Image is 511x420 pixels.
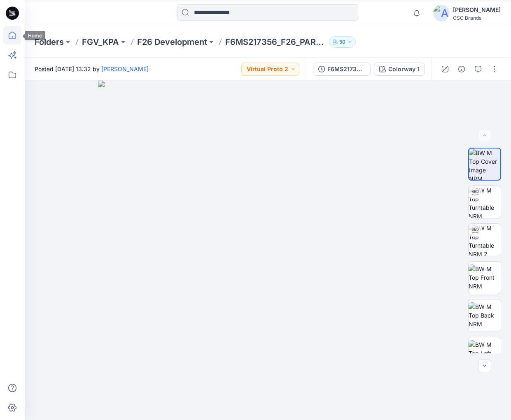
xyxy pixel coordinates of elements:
[469,265,501,290] img: BW M Top Front NRM
[82,36,119,48] a: FGV_KPA
[453,15,501,21] div: CSC Brands
[101,65,149,72] a: [PERSON_NAME]
[469,302,501,328] img: BW M Top Back NRM
[137,36,207,48] a: F26 Development
[327,65,365,74] div: F6MS217356_F26_PAREG_VP2
[35,36,64,48] a: Folders
[469,149,500,180] img: BW M Top Cover Image NRM
[35,65,149,73] span: Posted [DATE] 13:32 by
[433,5,450,21] img: avatar
[469,340,501,366] img: BW M Top Left NRM
[329,36,356,48] button: 50
[455,63,468,76] button: Details
[469,224,501,256] img: BW M Top Turntable NRM 2
[339,37,345,46] p: 50
[469,186,501,218] img: BW M Top Turntable NRM
[374,63,425,76] button: Colorway 1
[225,36,326,48] p: F6MS217356_F26_PAREG
[388,65,420,74] div: Colorway 1
[98,81,438,420] img: eyJhbGciOiJIUzI1NiIsImtpZCI6IjAiLCJzbHQiOiJzZXMiLCJ0eXAiOiJKV1QifQ.eyJkYXRhIjp7InR5cGUiOiJzdG9yYW...
[453,5,501,15] div: [PERSON_NAME]
[313,63,371,76] button: F6MS217356_F26_PAREG_VP2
